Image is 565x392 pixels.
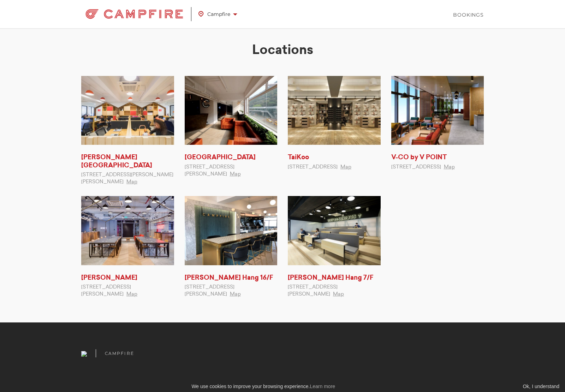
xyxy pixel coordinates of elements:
[81,285,131,297] span: [STREET_ADDRESS][PERSON_NAME]
[81,7,188,21] img: Campfire
[81,154,152,169] a: [PERSON_NAME][GEOGRAPHIC_DATA]
[126,292,137,297] a: Map
[198,10,237,19] span: Campfire
[185,165,234,177] span: [STREET_ADDRESS][PERSON_NAME]
[126,179,137,184] a: Map
[391,76,484,145] img: V-CO by V POINT
[185,196,278,265] img: Wong Chuk Hang 16/F
[81,275,137,281] a: [PERSON_NAME]
[185,275,273,281] a: [PERSON_NAME] Hang 16/F
[230,172,241,177] a: Map
[185,154,256,161] a: [GEOGRAPHIC_DATA]
[288,76,381,145] img: TaiKoo
[340,165,351,170] a: Map
[81,196,174,265] img: Wong Chuk Hang
[288,275,374,281] a: [PERSON_NAME] Hang 7/F
[81,351,87,357] img: Campfire-Logo-White.png
[391,165,441,170] span: [STREET_ADDRESS]
[391,154,447,161] a: V-CO by V POINT
[288,196,381,265] img: Wong Chuk Hang 7/F
[81,42,484,58] h2: Locations
[191,384,335,389] span: We use cookies to improve your browsing experience.
[333,292,344,297] a: Map
[185,76,278,145] img: Quarry Bay
[453,11,484,18] a: Bookings
[521,383,559,390] div: Ok, I understand
[81,172,173,184] span: [STREET_ADDRESS][PERSON_NAME][PERSON_NAME]
[288,154,309,161] a: TaiKoo
[230,292,241,297] a: Map
[288,165,338,170] span: [STREET_ADDRESS]
[81,5,198,23] a: Campfire
[81,76,174,145] img: Kennedy Town
[288,285,338,297] span: [STREET_ADDRESS][PERSON_NAME]
[185,285,234,297] span: [STREET_ADDRESS][PERSON_NAME]
[198,6,244,22] a: Campfire
[105,351,134,356] h3: Campfire
[444,165,455,170] a: Map
[310,384,335,389] a: Learn more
